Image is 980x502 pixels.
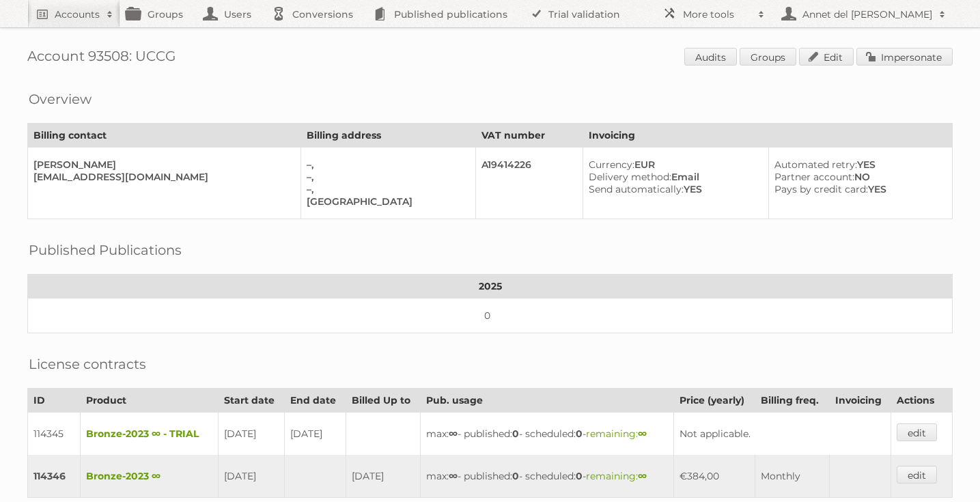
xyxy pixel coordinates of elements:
div: –, [307,183,464,195]
th: End date [285,389,346,413]
h2: Overview [29,89,92,109]
td: max: - published: - scheduled: - [421,413,674,456]
h2: Accounts [55,8,100,21]
a: Edit [799,48,854,66]
th: Billing address [301,124,476,148]
strong: 0 [576,470,583,482]
span: Send automatically: [589,183,684,195]
th: Price (yearly) [673,389,755,413]
td: Bronze-2023 ∞ - TRIAL [80,413,218,456]
th: 2025 [28,275,953,298]
a: edit [897,466,937,484]
th: Invoicing [829,389,891,413]
td: [DATE] [219,413,285,456]
h2: License contracts [29,354,146,374]
th: Actions [891,389,953,413]
strong: ∞ [638,470,647,482]
div: Email [589,171,757,183]
td: A19414226 [476,148,583,219]
strong: 0 [576,428,583,440]
th: VAT number [476,124,583,148]
td: 114345 [28,413,81,456]
strong: 0 [512,428,519,440]
span: Partner account: [774,171,854,183]
strong: ∞ [449,428,458,440]
th: Billing contact [28,124,301,148]
td: 0 [28,298,953,333]
span: Delivery method: [589,171,671,183]
th: Invoicing [583,124,952,148]
th: Product [80,389,218,413]
td: [DATE] [285,413,346,456]
h1: Account 93508: UCCG [27,48,953,68]
strong: ∞ [449,470,458,482]
div: YES [589,183,757,195]
div: [GEOGRAPHIC_DATA] [307,195,464,208]
a: edit [897,423,937,441]
td: max: - published: - scheduled: - [421,455,674,498]
th: Pub. usage [421,389,674,413]
span: Automated retry: [774,158,857,171]
a: Groups [740,48,796,66]
h2: More tools [683,8,751,21]
div: [PERSON_NAME] [33,158,290,171]
span: remaining: [586,470,647,482]
strong: ∞ [638,428,647,440]
a: Audits [684,48,737,66]
span: remaining: [586,428,647,440]
span: Currency: [589,158,634,171]
span: Pays by credit card: [774,183,868,195]
div: YES [774,158,941,171]
a: Impersonate [856,48,953,66]
th: Billed Up to [346,389,421,413]
th: Billing freq. [755,389,830,413]
div: –, [307,158,464,171]
td: Not applicable. [673,413,891,456]
div: [EMAIL_ADDRESS][DOMAIN_NAME] [33,171,290,183]
td: Bronze-2023 ∞ [80,455,218,498]
td: 114346 [28,455,81,498]
th: ID [28,389,81,413]
div: EUR [589,158,757,171]
h2: Published Publications [29,240,182,260]
td: €384,00 [673,455,755,498]
h2: Annet del [PERSON_NAME] [799,8,932,21]
td: [DATE] [346,455,421,498]
div: YES [774,183,941,195]
td: [DATE] [219,455,285,498]
th: Start date [219,389,285,413]
td: Monthly [755,455,830,498]
div: –, [307,171,464,183]
strong: 0 [512,470,519,482]
div: NO [774,171,941,183]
